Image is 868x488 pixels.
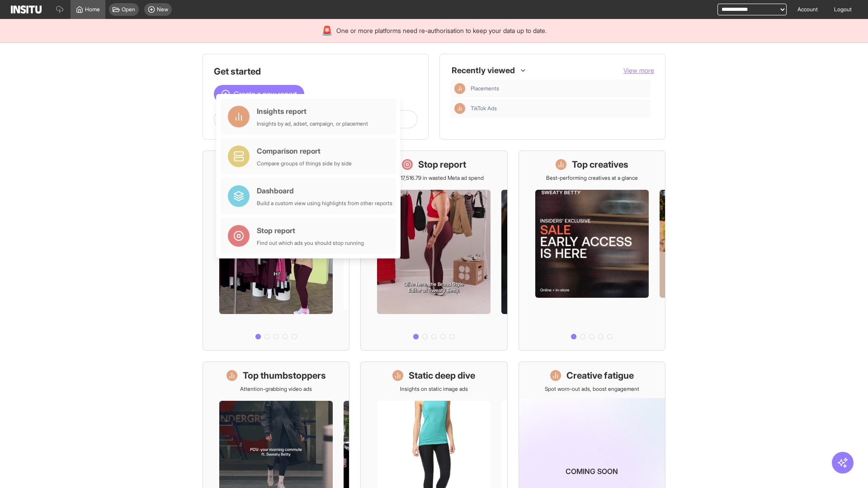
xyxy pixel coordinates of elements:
div: Insights [454,103,465,114]
button: Create a new report [214,85,304,103]
div: Build a custom view using highlights from other reports [257,200,392,207]
p: Save £17,516.79 in wasted Meta ad spend [384,174,484,182]
img: Logo [11,5,42,14]
span: Open [122,6,135,13]
div: Find out which ads you should stop running [257,239,364,247]
div: Insights by ad, adset, campaign, or placement [257,120,368,127]
div: Insights report [257,106,368,117]
div: Compare groups of things side by side [257,160,352,167]
span: Create a new report [234,89,297,99]
h1: Top thumbstoppers [243,369,326,382]
p: Insights on static image ads [400,385,468,393]
div: Insights [454,83,465,94]
h1: Static deep dive [409,369,475,382]
a: What's live nowSee all active ads instantly [203,150,349,351]
span: Home [85,6,100,13]
p: Attention-grabbing video ads [240,385,312,393]
h1: Top creatives [572,158,628,171]
span: TikTok Ads [471,105,647,112]
span: Placements [471,85,499,92]
a: Top creativesBest-performing creatives at a glance [519,150,665,351]
span: Placements [471,85,647,92]
div: 🚨 [321,24,333,37]
div: Comparison report [257,145,352,156]
button: View more [623,66,654,75]
span: New [157,6,168,13]
h1: Stop report [418,158,466,171]
span: One or more platforms need re-authorisation to keep your data up to date. [336,26,547,35]
h1: Get started [214,65,417,78]
span: View more [623,66,654,74]
p: Best-performing creatives at a glance [546,174,638,182]
div: Dashboard [257,185,392,196]
span: TikTok Ads [471,105,497,112]
div: Stop report [257,225,364,236]
a: Stop reportSave £17,516.79 in wasted Meta ad spend [360,150,507,351]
